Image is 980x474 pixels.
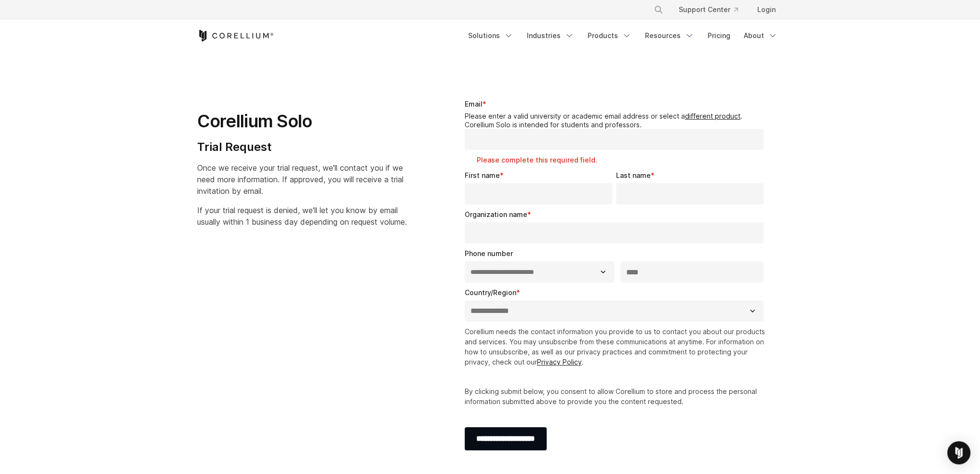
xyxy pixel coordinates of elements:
label: Please complete this required field. [477,155,768,165]
h4: Trial Request [197,140,407,154]
p: Corellium needs the contact information you provide to us to contact you about our products and s... [465,326,768,367]
a: Privacy Policy [537,358,582,366]
span: Phone number [465,249,513,257]
a: Industries [521,27,580,44]
div: Open Intercom Messenger [947,441,970,464]
span: First name [465,171,500,179]
span: Organization name [465,210,527,218]
div: Navigation Menu [462,27,783,44]
button: Search [650,1,667,18]
span: Email [465,100,483,108]
p: By clicking submit below, you consent to allow Corellium to store and process the personal inform... [465,386,768,406]
a: Products [582,27,637,44]
legend: Please enter a valid university or academic email address or select a . Corellium Solo is intende... [465,112,768,129]
a: different product [685,112,740,120]
a: Corellium Home [197,30,274,41]
h1: Corellium Solo [197,110,407,132]
span: Last name [616,171,651,179]
a: About [738,27,783,44]
span: Country/Region [465,288,516,297]
div: Navigation Menu [642,1,783,18]
a: Login [750,1,783,18]
a: Solutions [462,27,519,44]
span: If your trial request is denied, we'll let you know by email usually within 1 business day depend... [197,205,407,227]
a: Resources [639,27,700,44]
span: Once we receive your trial request, we'll contact you if we need more information. If approved, y... [197,163,403,196]
a: Support Center [671,1,746,18]
a: Pricing [702,27,736,44]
